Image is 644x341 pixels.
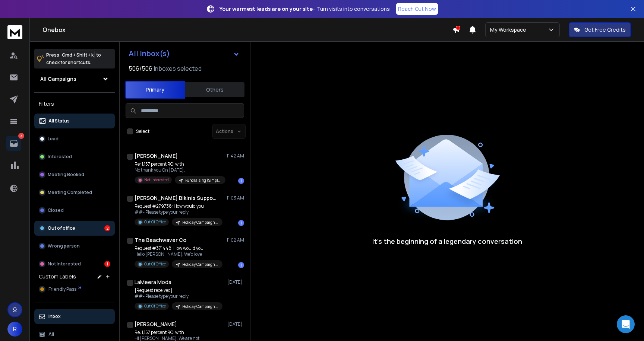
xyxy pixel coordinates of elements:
button: Others [185,82,244,98]
h1: Onebox [42,25,452,34]
p: Meeting Completed [48,189,92,195]
p: Not Interested [144,177,169,183]
div: 1 [104,261,110,267]
p: – Turn visits into conversations [220,5,390,13]
button: Meeting Booked [34,167,115,182]
button: Lead [34,131,115,146]
p: Wrong person [48,243,80,249]
button: R [7,322,22,337]
p: ##- Please type your reply [135,209,222,215]
a: Reach Out Now [396,3,438,15]
p: My Workspace [490,26,529,34]
p: Closed [48,207,64,213]
h1: The Beachwaver Co [135,236,186,244]
p: Out Of Office [144,303,166,309]
p: Holiday Campaign SN Contacts [182,304,218,309]
button: Out of office2 [34,221,115,236]
p: Interested [48,154,72,160]
div: 1 [238,178,244,184]
p: Lead [48,136,59,142]
h1: All Inbox(s) [129,50,170,57]
p: Inbox [48,313,61,319]
button: Wrong person [34,239,115,254]
button: All Campaigns [34,71,115,86]
div: 1 [238,220,244,226]
h1: [PERSON_NAME] [135,321,177,328]
strong: Your warmest leads are on your site [220,5,313,12]
p: Out of office [48,225,75,231]
p: 11:02 AM [227,237,244,243]
p: Request #279738: How would you [135,203,222,209]
button: Get Free Credits [569,22,631,37]
button: Primary [125,81,185,99]
p: Out Of Office [144,261,166,267]
h3: Inboxes selected [154,64,202,73]
p: All [48,331,54,337]
button: Friendly Pass [34,282,115,297]
p: ##- Please type your reply [135,293,222,299]
p: No thank you ﻿On [DATE], [135,167,224,173]
p: Hello [PERSON_NAME], We'd love [135,251,222,257]
h3: Custom Labels [39,273,76,280]
p: Fundraising (Simply Noted) # 3 [185,178,221,183]
p: Get Free Credits [584,26,626,34]
label: Select [136,128,149,134]
h1: LaMeera Moda [135,278,171,286]
p: Request #371448: How would you [135,245,222,251]
button: All Status [34,114,115,128]
p: 11:03 AM [227,195,244,201]
img: logo [7,25,22,39]
div: 1 [238,262,244,268]
p: Out Of Office [144,219,166,225]
p: Holiday Campaign SN Contacts [182,262,218,267]
p: It’s the beginning of a legendary conversation [372,236,522,246]
p: Meeting Booked [48,172,84,178]
p: Holiday Campaign SN Contacts [182,220,218,225]
h1: [PERSON_NAME] [135,152,178,160]
p: All Status [48,118,70,124]
p: Not Interested [48,261,81,267]
a: 3 [6,136,21,151]
div: Open Intercom Messenger [617,315,635,333]
span: Friendly Pass [48,286,76,292]
h1: [PERSON_NAME] Bikinis Support [135,194,217,202]
div: 2 [104,225,110,231]
p: Re: 1,157 percent ROI with [135,161,224,167]
button: Closed [34,203,115,218]
button: Not Interested1 [34,256,115,271]
button: Interested [34,149,115,164]
button: All Inbox(s) [123,46,246,61]
p: Press to check for shortcuts. [46,51,101,66]
h1: All Campaigns [40,75,76,83]
p: Re: 1,157 percent ROI with [135,329,224,335]
p: 3 [18,133,24,139]
button: Meeting Completed [34,185,115,200]
p: Reach Out Now [398,5,436,13]
p: [DATE] [227,279,244,285]
span: Cmd + Shift + k [61,51,95,59]
button: Inbox [34,309,115,324]
p: [Request received] [135,287,222,293]
span: 506 / 506 [129,64,152,73]
p: 11:42 AM [227,153,244,159]
p: [DATE] [227,321,244,327]
h3: Filters [34,99,115,109]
